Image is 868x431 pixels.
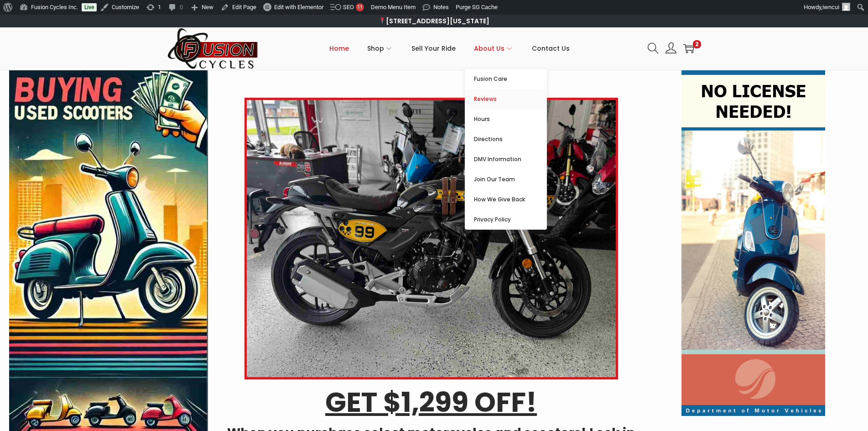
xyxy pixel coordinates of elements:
span: Directions [474,134,547,145]
a: Shop [367,28,393,69]
a: Home [329,28,349,69]
a: Live [82,3,97,11]
span: Shop [367,37,384,60]
a: [STREET_ADDRESS][US_STATE] [379,16,489,26]
span: DMV Information [474,154,547,165]
u: GET $1,299 OFF! [325,383,537,421]
span: iwncui [822,4,839,11]
div: 11 [356,3,364,11]
span: About Us [474,37,504,60]
a: Fusion Care [465,69,547,89]
span: Sell Your Ride [411,37,456,60]
a: DMV Information [465,149,547,169]
nav: Primary navigation [259,28,641,69]
a: How We Give Back [465,189,547,210]
span: Fusion Care [474,74,547,84]
a: Directions [465,129,547,149]
span: Privacy Policy [474,214,547,225]
span: Join Our Team [474,174,547,185]
a: Sell Your Ride [411,28,456,69]
span: How We Give Back [474,194,547,205]
img: Woostify retina logo [167,27,259,70]
a: Reviews [465,89,547,109]
span: Hours [474,114,547,125]
a: Contact Us [532,28,570,69]
span: Reviews [474,94,547,105]
a: Hours [465,109,547,129]
img: 📍 [379,17,385,24]
a: About Us [474,28,514,69]
a: 2 [683,43,694,54]
a: Privacy Policy [465,210,547,230]
span: Home [329,37,349,60]
span: Edit with Elementor [274,4,323,11]
span: Contact Us [532,37,570,60]
a: Join Our Team [465,169,547,189]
